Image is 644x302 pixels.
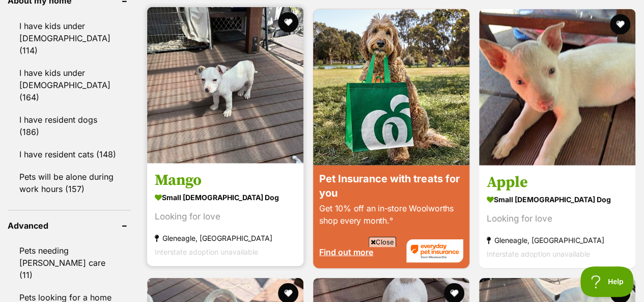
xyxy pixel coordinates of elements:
span: Close [369,237,396,247]
strong: small [DEMOGRAPHIC_DATA] Dog [487,192,628,207]
h3: Apple [487,173,628,192]
a: I have kids under [DEMOGRAPHIC_DATA] (114) [8,15,131,61]
div: Looking for love [155,210,296,224]
a: Apple small [DEMOGRAPHIC_DATA] Dog Looking for love Gleneagle, [GEOGRAPHIC_DATA] Interstate adopt... [479,165,635,268]
strong: Gleneagle, [GEOGRAPHIC_DATA] [155,231,296,245]
a: Mango small [DEMOGRAPHIC_DATA] Dog Looking for love Gleneagle, [GEOGRAPHIC_DATA] Interstate adopt... [147,163,303,266]
div: Looking for love [487,212,628,226]
img: Apple - Bull Terrier x Jack Russell Terrier Dog [479,9,635,166]
a: Pets needing [PERSON_NAME] care (11) [8,240,131,286]
strong: Gleneagle, [GEOGRAPHIC_DATA] [487,233,628,247]
header: Advanced [8,221,131,230]
h3: Mango [155,171,296,190]
button: favourite [610,14,630,35]
span: Interstate adoption unavailable [487,250,590,258]
iframe: Help Scout Beacon - Open [580,266,634,297]
button: favourite [278,12,298,33]
a: I have resident dogs (186) [8,109,131,143]
a: I have resident cats (148) [8,144,131,165]
iframe: Advertisement [137,251,508,297]
a: I have kids under [DEMOGRAPHIC_DATA] (164) [8,62,131,108]
a: Pets will be alone during work hours (157) [8,166,131,200]
strong: small [DEMOGRAPHIC_DATA] Dog [155,190,296,205]
img: Mango - Bull Terrier x Jack Russell Terrier Dog [147,7,303,163]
